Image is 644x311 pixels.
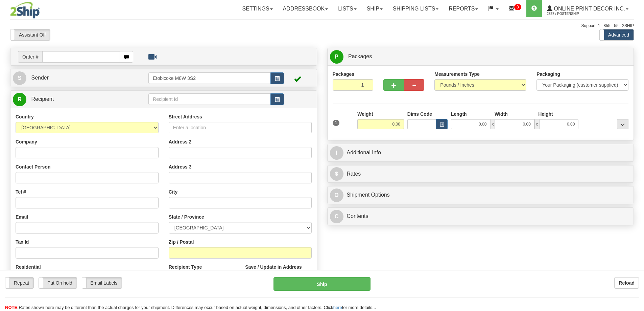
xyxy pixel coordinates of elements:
[333,0,361,17] a: Lists
[13,93,26,106] span: R
[542,0,634,17] a: Online Print Decor Inc. 2867 / PosterShip
[357,111,373,117] label: Weight
[504,0,526,17] a: 3
[18,51,42,63] span: Order #
[237,0,278,17] a: Settings
[31,75,49,81] span: Sender
[148,72,271,84] input: Sender Id
[16,214,28,220] label: Email
[245,264,311,277] label: Save / Update in Address Book
[330,146,343,160] span: I
[5,277,33,288] label: Repeat
[330,188,631,202] a: OShipment Options
[552,6,625,12] span: Online Print Decor Inc.
[16,113,34,120] label: Country
[330,167,631,181] a: $Rates
[13,71,148,85] a: S Sender
[169,214,204,220] label: State / Province
[16,264,41,270] label: Residential
[547,10,598,17] span: 2867 / PosterShip
[169,122,312,133] input: Enter a location
[619,280,635,286] b: Reload
[330,167,343,181] span: $
[169,264,202,270] label: Recipient Type
[407,111,432,117] label: Dims Code
[169,188,177,195] label: City
[388,0,444,17] a: Shipping lists
[278,0,333,17] a: Addressbook
[451,111,467,117] label: Length
[330,50,343,64] span: P
[273,277,371,291] button: Ship
[495,111,508,117] label: Width
[333,305,342,310] a: here
[534,119,539,129] span: x
[169,239,194,245] label: Zip / Postal
[5,305,19,310] span: NOTE:
[16,239,29,245] label: Tax Id
[10,23,634,29] div: Support: 1 - 855 - 55 - 2SHIP
[31,96,54,102] span: Recipient
[148,93,271,105] input: Recipient Id
[10,29,50,40] label: Assistant Off
[82,277,122,288] label: Email Labels
[330,50,631,64] a: P Packages
[169,138,192,145] label: Address 2
[16,138,37,145] label: Company
[16,188,26,195] label: Tel #
[434,71,480,77] label: Measurements Type
[333,120,340,126] span: 1
[330,146,631,160] a: IAdditional Info
[330,210,343,223] span: C
[600,29,634,40] label: Advanced
[330,188,343,202] span: O
[348,53,372,59] span: Packages
[614,277,639,289] button: Reload
[16,163,50,170] label: Contact Person
[490,119,495,129] span: x
[13,71,26,85] span: S
[39,277,77,288] label: Put On hold
[628,121,643,190] iframe: chat widget
[444,0,483,17] a: Reports
[169,163,192,170] label: Address 3
[514,4,521,10] sup: 3
[617,119,628,129] div: ...
[169,113,202,120] label: Street Address
[10,2,40,19] img: logo2867.jpg
[536,71,560,77] label: Packaging
[333,71,355,77] label: Packages
[330,209,631,223] a: CContents
[538,111,553,117] label: Height
[362,0,388,17] a: Ship
[13,92,134,106] a: R Recipient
